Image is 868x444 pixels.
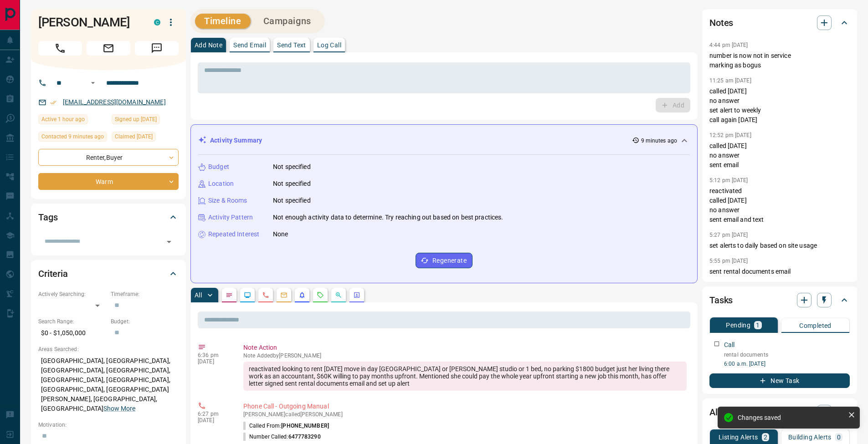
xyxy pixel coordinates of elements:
p: [GEOGRAPHIC_DATA], [GEOGRAPHIC_DATA], [GEOGRAPHIC_DATA], [GEOGRAPHIC_DATA], [GEOGRAPHIC_DATA], [G... [38,353,179,416]
p: 6:36 pm [198,352,230,358]
div: Alerts [709,401,850,423]
div: Criteria [38,263,179,285]
p: Log Call [317,42,341,48]
p: rental documents [724,351,850,359]
p: Pending [726,322,750,328]
p: sent rental documents email [709,267,850,276]
button: Regenerate [416,253,473,268]
p: 6:27 pm [198,411,230,417]
h2: Tags [38,210,57,225]
p: 5:27 pm [DATE] [709,232,748,238]
svg: Agent Actions [353,291,360,299]
p: $0 - $1,050,000 [38,326,106,341]
button: Timeline [195,14,251,29]
p: Size & Rooms [208,196,247,205]
p: Location [208,179,234,189]
p: 2 [764,434,767,440]
p: 6:00 a.m. [DATE] [724,360,850,368]
p: Note Added by [PERSON_NAME] [243,352,687,359]
p: Not specified [273,196,311,205]
p: None [273,230,288,239]
p: Listing Alerts [719,434,758,440]
p: 1 [756,322,760,328]
svg: Notes [226,291,233,299]
button: Show More [103,404,135,413]
h2: Criteria [38,266,68,281]
div: Changes saved [738,414,844,421]
span: Call [38,41,82,56]
p: Note Action [243,343,687,352]
p: Areas Searched: [38,345,179,353]
p: 0 [837,434,841,440]
p: Not specified [273,162,311,172]
p: Add Note [195,42,222,48]
div: Sat Jul 16 2022 [112,132,179,144]
p: Building Alerts [788,434,832,440]
svg: Emails [280,291,288,299]
p: Search Range: [38,317,106,326]
p: 5:12 pm [DATE] [709,177,748,184]
div: Tags [38,206,179,228]
p: Budget [208,162,229,172]
span: 6477783290 [288,434,321,440]
h2: Notes [709,15,733,30]
svg: Lead Browsing Activity [244,291,251,299]
span: Claimed [DATE] [115,132,153,141]
p: Call [724,340,735,350]
div: condos.ca [154,19,160,26]
p: Not enough activity data to determine. Try reaching out based on best practices. [273,213,503,222]
p: Motivation: [38,421,179,429]
span: Signed up [DATE] [115,115,157,124]
p: 5:55 pm [DATE] [709,258,748,264]
button: New Task [709,373,850,388]
button: Open [163,235,175,248]
p: Called From: [243,422,329,430]
p: 12:52 pm [DATE] [709,132,751,138]
div: Tasks [709,289,850,311]
p: [DATE] [198,417,230,424]
button: Campaigns [254,14,320,29]
p: set alerts to daily based on site usage [709,241,850,250]
p: 9 minutes ago [641,137,677,145]
div: Activity Summary9 minutes ago [198,132,690,149]
p: Send Email [233,42,266,48]
svg: Email Verified [50,99,56,106]
p: Budget: [111,317,179,326]
p: Phone Call - Outgoing Manual [243,402,687,411]
p: Not specified [273,179,311,189]
span: Active 1 hour ago [41,115,85,124]
p: Completed [799,322,832,329]
svg: Opportunities [335,291,342,299]
div: Renter , Buyer [38,149,179,166]
a: [EMAIL_ADDRESS][DOMAIN_NAME] [63,98,166,106]
div: reactivated looking to rent [DATE] move in day [GEOGRAPHIC_DATA] or [PERSON_NAME] studio or 1 bed... [243,362,687,391]
p: reactivated called [DATE] no answer sent email and text [709,186,850,225]
h2: Tasks [709,293,733,307]
svg: Calls [262,291,269,299]
span: Email [87,41,130,56]
div: Notes [709,12,850,34]
p: Activity Summary [210,136,262,145]
p: Actively Searching: [38,290,106,298]
p: Timeframe: [111,290,179,298]
svg: Listing Alerts [298,291,306,299]
p: [DATE] [198,358,230,365]
span: Contacted 9 minutes ago [41,132,104,141]
p: [PERSON_NAME] called [PERSON_NAME] [243,411,687,418]
p: Number Called: [243,433,321,441]
p: All [195,292,202,298]
h2: Alerts [709,405,733,419]
p: called [DATE] no answer sent email [709,141,850,170]
button: Open [87,77,98,88]
div: Tue Sep 16 2025 [38,114,107,127]
p: Repeated Interest [208,230,259,239]
svg: Requests [317,291,324,299]
div: Warm [38,173,179,190]
p: Send Text [277,42,306,48]
p: 4:44 pm [DATE] [709,42,748,48]
h1: [PERSON_NAME] [38,15,140,30]
p: Activity Pattern [208,213,253,222]
span: [PHONE_NUMBER] [281,423,329,429]
p: 11:25 am [DATE] [709,77,751,84]
span: Message [135,41,179,56]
